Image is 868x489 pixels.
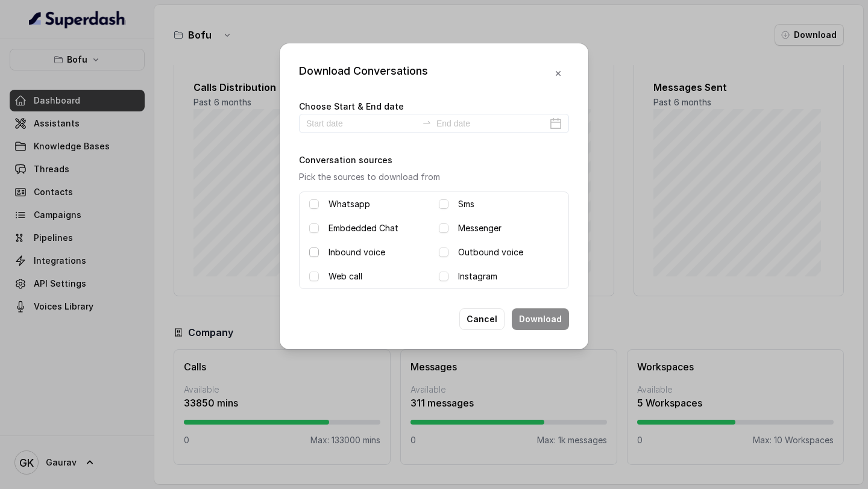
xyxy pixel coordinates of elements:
[422,117,432,127] span: to
[458,245,523,260] label: Outbound voice
[299,101,404,111] label: Choose Start & End date
[306,117,417,130] input: Start date
[458,221,502,235] label: Messenger
[436,117,547,130] input: End date
[459,308,505,330] button: Cancel
[299,63,428,84] div: Download Conversations
[422,117,432,127] span: swap-right
[329,269,362,284] label: Web call
[458,269,497,284] label: Instagram
[299,155,392,165] label: Conversation sources
[299,170,569,184] p: Pick the sources to download from
[458,197,474,211] label: Sms
[512,308,569,330] button: Download
[329,245,385,260] label: Inbound voice
[329,221,398,235] label: Embdedded Chat
[329,197,370,211] label: Whatsapp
